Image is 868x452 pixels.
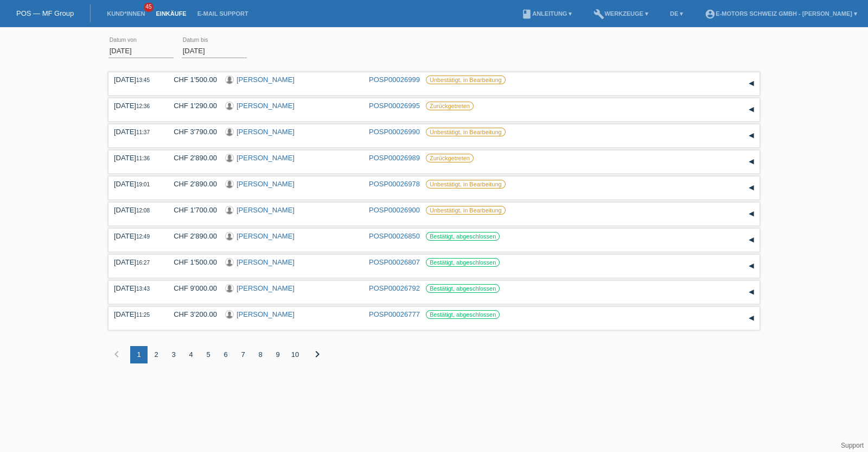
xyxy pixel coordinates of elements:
a: POSP00026850 [369,232,420,240]
label: Zurückgetreten [426,154,474,162]
a: [PERSON_NAME] [237,206,295,214]
div: auf-/zuklappen [743,180,759,196]
div: [DATE] [114,206,157,214]
div: CHF 1'500.00 [165,76,217,84]
a: E-Mail Support [192,10,254,17]
label: Unbestätigt, in Bearbeitung [426,180,506,189]
div: [DATE] [114,154,157,162]
label: Zurückgetreten [426,102,474,110]
a: Support [841,442,864,449]
div: 8 [252,346,269,363]
a: POSP00026995 [369,102,420,110]
div: 6 [217,346,234,363]
div: 7 [234,346,252,363]
div: [DATE] [114,76,157,84]
div: auf-/zuklappen [743,284,759,300]
a: [PERSON_NAME] [237,258,295,266]
div: CHF 2'890.00 [165,232,217,240]
div: [DATE] [114,128,157,136]
span: 12:08 [136,208,150,214]
a: POSP00026777 [369,310,420,318]
a: POSP00026999 [369,76,420,84]
div: CHF 2'890.00 [165,154,217,162]
div: CHF 9'000.00 [165,284,217,292]
a: Einkäufe [150,10,192,17]
span: 11:37 [136,129,150,135]
a: buildWerkzeuge ▾ [588,10,654,17]
div: 4 [182,346,200,363]
span: 13:43 [136,286,150,292]
a: POS — MF Group [16,9,74,17]
div: auf-/zuklappen [743,206,759,222]
a: POSP00026900 [369,206,420,214]
a: DE ▾ [665,10,688,17]
label: Unbestätigt, in Bearbeitung [426,76,506,84]
a: Kund*innen [101,10,150,17]
div: CHF 3'200.00 [165,310,217,318]
label: Bestätigt, abgeschlossen [426,284,500,293]
div: [DATE] [114,180,157,188]
div: 1 [130,346,148,363]
i: account_circle [705,9,716,20]
div: 5 [200,346,217,363]
div: auf-/zuklappen [743,102,759,118]
a: [PERSON_NAME] [237,180,295,188]
a: [PERSON_NAME] [237,128,295,136]
i: chevron_left [110,348,123,361]
a: [PERSON_NAME] [237,102,295,110]
div: [DATE] [114,310,157,318]
div: [DATE] [114,284,157,292]
i: book [521,9,532,20]
a: [PERSON_NAME] [237,232,295,240]
label: Unbestätigt, in Bearbeitung [426,206,506,215]
a: [PERSON_NAME] [237,310,295,318]
a: POSP00026978 [369,180,420,188]
span: 12:49 [136,234,150,240]
a: POSP00026990 [369,128,420,136]
div: auf-/zuklappen [743,310,759,327]
label: Bestätigt, abgeschlossen [426,258,500,267]
a: account_circleE-Motors Schweiz GmbH - [PERSON_NAME] ▾ [699,10,863,17]
div: [DATE] [114,102,157,110]
div: CHF 1'500.00 [165,258,217,266]
div: CHF 1'290.00 [165,102,217,110]
label: Bestätigt, abgeschlossen [426,310,500,319]
div: CHF 2'890.00 [165,180,217,188]
i: chevron_right [311,348,324,361]
div: 9 [269,346,286,363]
span: 16:27 [136,260,150,266]
a: POSP00026807 [369,258,420,266]
a: [PERSON_NAME] [237,76,295,84]
label: Unbestätigt, in Bearbeitung [426,128,506,136]
div: [DATE] [114,232,157,240]
span: 19:01 [136,181,150,187]
div: auf-/zuklappen [743,76,759,92]
span: 13:45 [136,77,150,83]
div: CHF 1'700.00 [165,206,217,214]
span: 11:25 [136,312,150,318]
a: POSP00026792 [369,284,420,292]
div: CHF 3'790.00 [165,128,217,136]
span: 12:36 [136,103,150,109]
span: 11:36 [136,155,150,161]
div: auf-/zuklappen [743,154,759,170]
div: 10 [286,346,304,363]
div: auf-/zuklappen [743,258,759,274]
i: build [593,9,604,20]
a: [PERSON_NAME] [237,284,295,292]
span: 45 [144,3,154,12]
div: auf-/zuklappen [743,128,759,144]
a: bookAnleitung ▾ [516,10,577,17]
div: 2 [148,346,165,363]
div: 3 [165,346,182,363]
a: POSP00026989 [369,154,420,162]
label: Bestätigt, abgeschlossen [426,232,500,241]
a: [PERSON_NAME] [237,154,295,162]
div: [DATE] [114,258,157,266]
div: auf-/zuklappen [743,232,759,248]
